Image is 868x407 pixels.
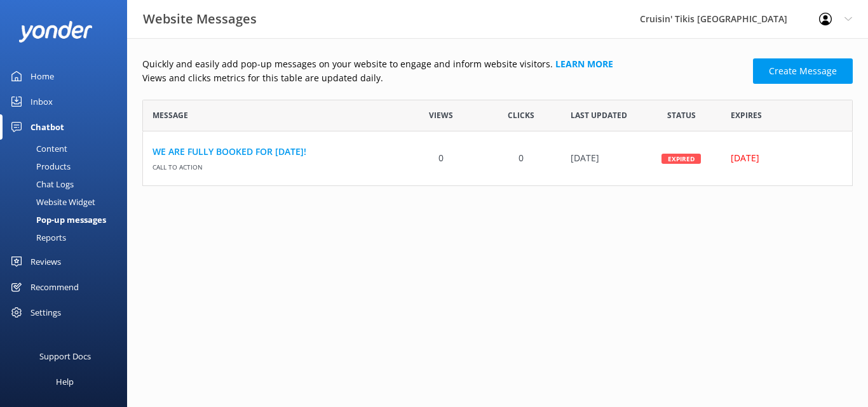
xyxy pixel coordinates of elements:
div: [DATE] [731,151,835,165]
p: Quickly and easily add pop-up messages on your website to engage and inform website visitors. [142,57,745,71]
div: Inbox [31,89,53,114]
h3: Website Messages [143,9,257,29]
div: Reports [8,229,66,246]
div: 17 Aug 2025 [561,131,641,185]
a: Website Widget [8,193,127,211]
span: Views [429,109,453,121]
div: Chat Logs [8,175,74,193]
div: Home [31,63,54,89]
div: grid [142,131,853,185]
div: Pop-up messages [8,211,106,229]
div: Settings [31,300,61,325]
div: Support Docs [39,344,91,369]
div: Reviews [31,249,61,274]
a: Learn more [555,58,613,70]
a: Content [8,140,127,157]
span: Clicks [508,109,534,121]
div: Website Widget [8,193,95,211]
img: yonder-white-logo.png [19,21,92,42]
div: 0 [401,131,481,185]
span: Last updated [571,109,627,121]
p: Views and clicks metrics for this table are updated daily. [142,71,745,85]
div: Content [8,140,67,157]
a: Products [8,157,127,175]
span: Status [667,109,696,121]
div: Chatbot [31,114,64,140]
a: Create Message [753,58,853,84]
div: Expired [661,153,701,163]
div: Help [56,369,74,394]
a: Pop-up messages [8,211,127,229]
a: Chat Logs [8,175,127,193]
div: Recommend [31,274,79,300]
div: Products [8,157,71,175]
a: WE ARE FULLY BOOKED FOR [DATE]! [153,145,391,159]
a: Reports [8,229,127,246]
span: Call to action [153,159,391,172]
span: Message [153,109,188,121]
div: row [142,131,853,185]
span: Expires [731,109,762,121]
div: 0 [481,131,561,185]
